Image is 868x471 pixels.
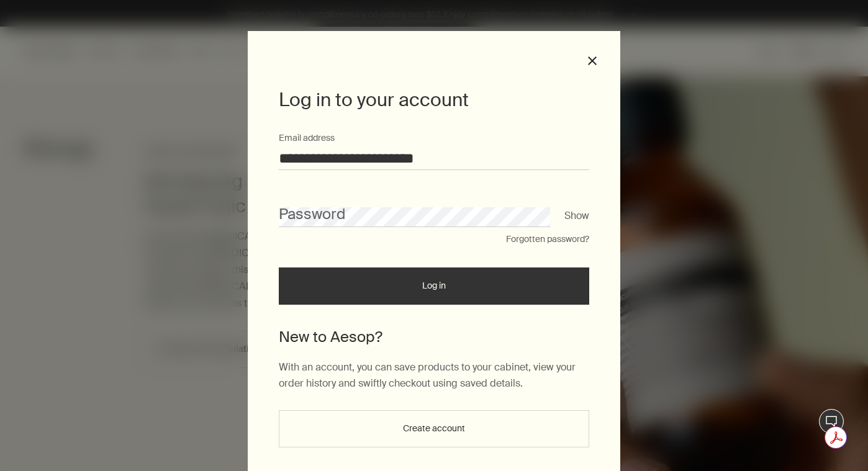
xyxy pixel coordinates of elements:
button: Log in [279,267,589,305]
button: Live Assistance [819,409,844,434]
button: Forgotten password? [506,233,589,246]
button: Close [587,55,598,66]
button: Show [564,207,589,224]
h2: New to Aesop? [279,326,589,348]
button: Create account [279,410,589,447]
h1: Log in to your account [279,87,589,113]
p: With an account, you can save products to your cabinet, view your order history and swiftly check... [279,359,589,391]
